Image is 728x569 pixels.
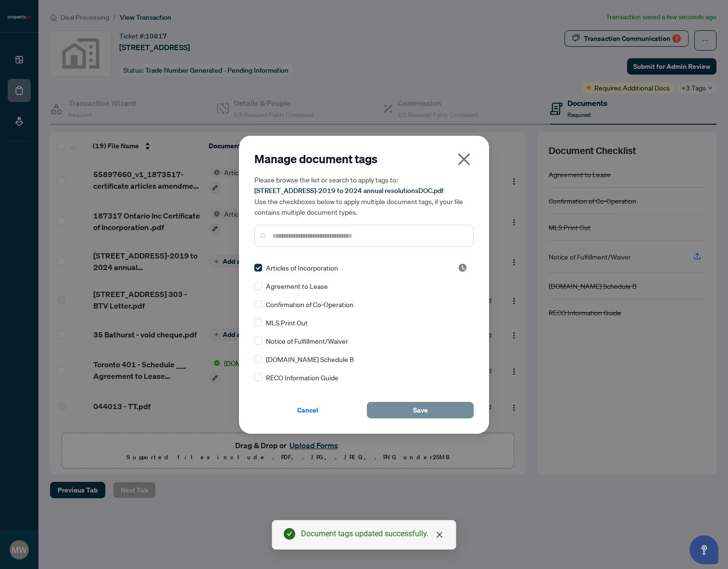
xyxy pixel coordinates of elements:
span: Cancel [297,402,318,418]
button: Save [367,402,474,418]
div: Document tags updated successfully. [301,528,444,540]
span: [DOMAIN_NAME] Schedule B [266,354,354,364]
span: Save [413,402,428,418]
button: Open asap [690,535,718,564]
span: Confirmation of Co-Operation [266,299,353,310]
span: close [456,152,472,167]
span: Notice of Fulfillment/Waiver [266,336,348,346]
h2: Manage document tags [254,151,474,167]
span: Agreement to Lease [266,281,328,291]
button: Cancel [254,402,361,418]
span: [STREET_ADDRESS]-2019 to 2024 annual resolutionsDOC.pdf [254,186,443,195]
img: status [458,263,467,272]
span: RECO Information Guide [266,372,339,383]
span: MLS Print Out [266,317,308,328]
span: Articles of Incorporation [266,262,338,273]
span: close [436,531,443,539]
a: Close [434,530,445,540]
span: check-circle [284,528,295,540]
span: Pending Review [458,263,467,272]
h5: Please browse the list or search to apply tags to: Use the checkboxes below to apply multiple doc... [254,174,474,217]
